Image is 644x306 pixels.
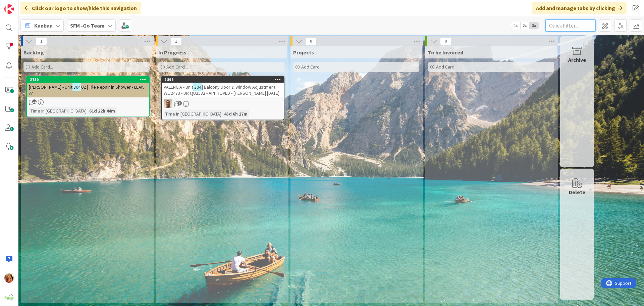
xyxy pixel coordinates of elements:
span: 1 [170,37,182,45]
div: 2730[PERSON_NAME] - Unit30402 | Tile Repair in Shower - LEAK ?? [27,77,149,97]
span: 0 [305,37,317,45]
span: : [87,107,88,115]
div: Add and manage tabs by clicking [532,2,627,14]
span: | Balcony Door & Window Adjustment WO2473 - DR QU2532 - APPROVED - [PERSON_NAME] [DATE] [164,84,279,96]
mark: 304 [193,83,202,91]
span: 0 [440,37,451,45]
span: : [221,110,222,118]
div: 1896VALENCIA - Unit304| Balcony Door & Window Adjustment WO2473 - DR QU2532 - APPROVED - [PERSON_... [162,77,284,97]
span: 2x [520,22,529,29]
span: 18 [32,99,37,104]
span: Projects [293,49,314,56]
span: Add Card... [301,64,323,70]
div: Delete [569,188,585,196]
span: 8 [177,101,182,105]
span: Kanban [34,21,53,30]
img: Visit kanbanzone.com [4,4,14,14]
a: 2730[PERSON_NAME] - Unit30402 | Tile Repair in Shower - LEAK ??Time in [GEOGRAPHIC_DATA]:61d 22h 44m [26,76,150,117]
div: Archive [568,56,586,64]
div: 43d 6h 27m [222,110,249,118]
mark: 304 [72,83,81,91]
div: Time in [GEOGRAPHIC_DATA] [29,107,87,115]
div: Time in [GEOGRAPHIC_DATA] [164,110,221,118]
span: Support [14,1,31,9]
div: 61d 22h 44m [88,107,117,115]
span: To be Invoiced [428,49,463,56]
span: 1x [511,22,520,29]
span: 02 | Tile Repair in Shower - LEAK ?? [29,84,144,96]
div: 2730 [27,77,149,83]
span: Backlog [23,49,44,56]
div: SD [162,99,284,108]
img: avatar [4,292,14,302]
span: Add Card... [166,64,188,70]
span: 1 [36,37,47,45]
img: KD [4,273,14,283]
b: SFM -Go Team [70,22,105,29]
div: 1896 [165,77,284,82]
span: Add Card... [436,64,458,70]
span: [PERSON_NAME] - Unit [29,84,72,90]
input: Quick Filter... [545,19,596,32]
span: 3x [529,22,538,29]
div: 2730 [30,77,149,82]
span: In Progress [158,49,186,56]
a: 1896VALENCIA - Unit304| Balcony Door & Window Adjustment WO2473 - DR QU2532 - APPROVED - [PERSON_... [161,76,284,120]
div: 1896 [162,77,284,83]
span: VALENCIA - Unit [164,84,193,90]
div: Click our logo to show/hide this navigation [20,2,141,14]
img: SD [164,99,172,108]
span: Add Card... [32,64,53,70]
